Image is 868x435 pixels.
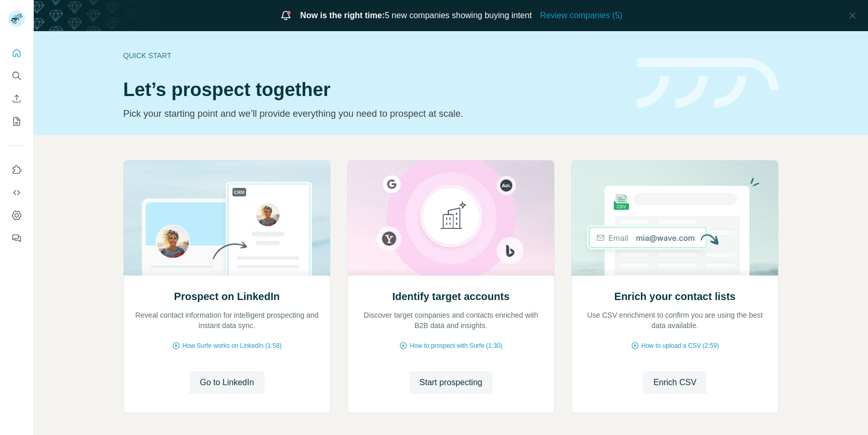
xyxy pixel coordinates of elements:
button: Use Surfe API [8,183,25,202]
p: Reveal contact information for intelligent prospecting and instant data sync. [134,310,320,331]
span: Now is the right time: [300,11,385,20]
p: Pick your starting point and we’ll provide everything you need to prospect at scale. [123,106,624,121]
h1: Let’s prospect together [123,79,624,100]
h2: Prospect on LinkedIn [174,289,280,304]
span: How to upload a CSV (2:59) [641,341,719,350]
span: Start prospecting [419,376,482,389]
img: Prospect on LinkedIn [123,160,331,276]
button: Review companies (5) [540,9,622,22]
span: How Surfe works on LinkedIn (1:58) [182,341,282,350]
h2: Enrich your contact lists [614,289,735,304]
span: Go to LinkedIn [200,376,254,389]
button: Search [8,66,25,85]
span: 5 new companies showing buying intent [300,9,532,22]
img: banner [637,58,779,108]
div: Quick start [123,50,624,61]
button: Use Surfe on LinkedIn [8,160,25,179]
button: Enrich CSV [643,371,707,394]
button: Feedback [8,229,25,248]
p: Use CSV enrichment to confirm you are using the best data available. [582,310,768,331]
button: Quick start [8,44,25,62]
img: Enrich your contact lists [571,160,779,276]
span: Enrich CSV [653,376,696,389]
button: Dashboard [8,206,25,225]
button: Go to LinkedIn [189,371,264,394]
button: Start prospecting [409,371,493,394]
img: Identify target accounts [347,160,555,276]
p: Discover target companies and contacts enriched with B2B data and insights. [358,310,544,331]
span: How to prospect with Surfe (1:30) [410,341,502,350]
button: My lists [8,112,25,131]
h2: Identify target accounts [392,289,510,304]
button: Enrich CSV [8,89,25,108]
